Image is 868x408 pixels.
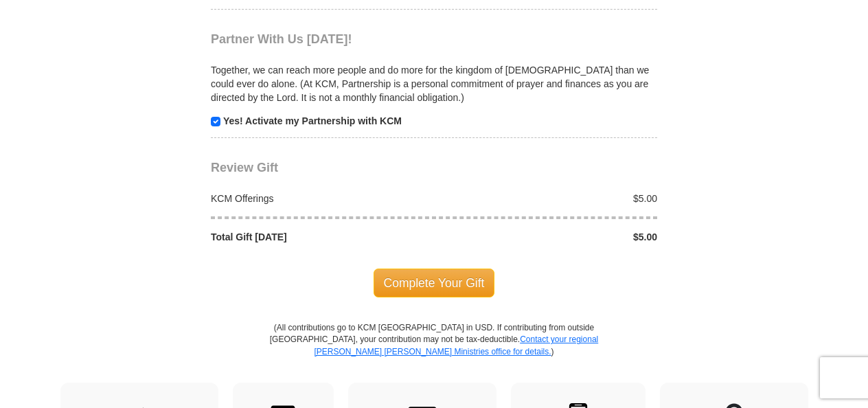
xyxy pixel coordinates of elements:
[204,192,435,205] div: KCM Offerings
[269,322,599,382] p: (All contributions go to KCM [GEOGRAPHIC_DATA] in USD. If contributing from outside [GEOGRAPHIC_D...
[223,115,402,126] strong: Yes! Activate my Partnership with KCM
[434,192,665,205] div: $5.00
[374,269,495,297] span: Complete Your Gift
[211,161,278,174] span: Review Gift
[314,335,598,356] a: Contact your regional [PERSON_NAME] [PERSON_NAME] Ministries office for details.
[211,63,657,104] p: Together, we can reach more people and do more for the kingdom of [DEMOGRAPHIC_DATA] than we coul...
[211,32,352,46] span: Partner With Us [DATE]!
[204,230,435,244] div: Total Gift [DATE]
[434,230,665,244] div: $5.00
